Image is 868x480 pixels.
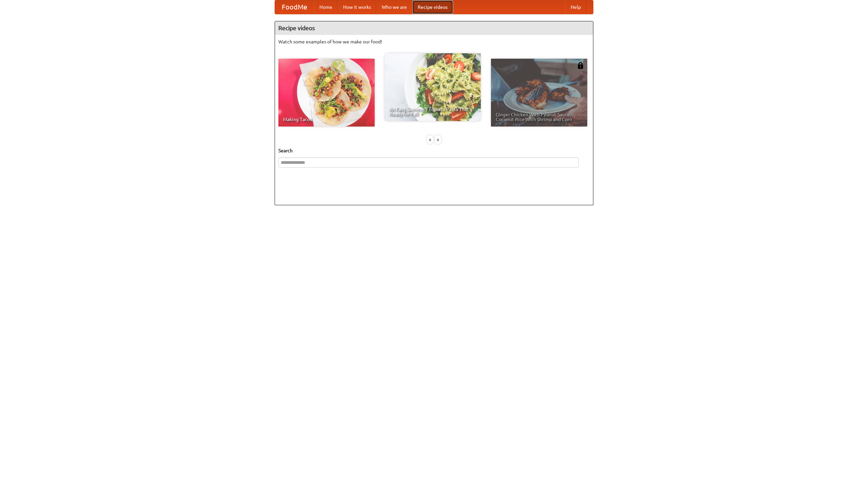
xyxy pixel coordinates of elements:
a: Recipe videos [412,0,453,14]
a: FoodMe [275,0,314,14]
h5: Search [278,147,590,154]
p: Watch some examples of how we make our food! [278,38,590,45]
a: Who we are [376,0,412,14]
span: Making Tacos [283,117,370,122]
a: Home [314,0,338,14]
a: Help [565,0,586,14]
img: 483408.png [577,62,584,69]
span: An Easy, Summery Tomato Pasta That's Ready for Fall [389,107,476,116]
div: » [435,135,441,144]
a: How it works [338,0,376,14]
div: « [427,135,433,144]
a: An Easy, Summery Tomato Pasta That's Ready for Fall [384,53,481,121]
h4: Recipe videos [275,21,593,35]
a: Making Tacos [278,59,375,127]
